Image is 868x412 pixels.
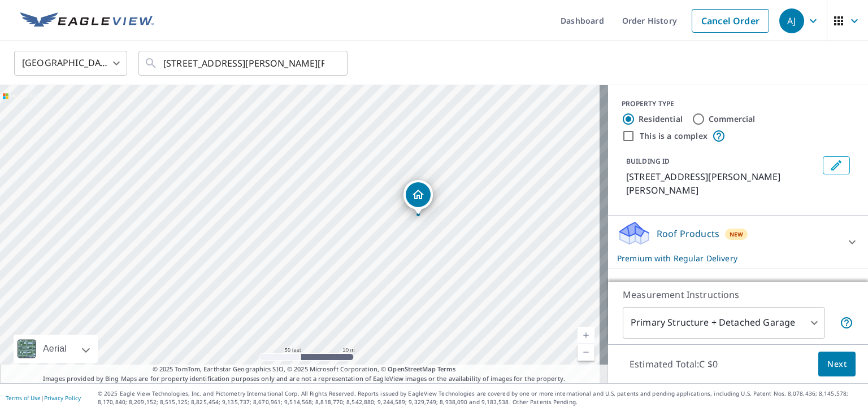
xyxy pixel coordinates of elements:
span: © 2025 TomTom, Earthstar Geographics SIO, © 2025 Microsoft Corporation, © [153,365,456,374]
a: OpenStreetMap [388,365,435,373]
p: | [6,395,81,401]
span: New [730,230,744,239]
label: Commercial [709,113,756,125]
label: This is a complex [640,130,708,142]
div: PROPERTY TYPE [622,99,854,109]
p: [STREET_ADDRESS][PERSON_NAME][PERSON_NAME] [626,170,818,197]
p: Premium with Regular Delivery [617,252,839,264]
a: Privacy Policy [44,394,81,402]
a: Terms of Use [6,394,41,402]
input: Search by address or latitude-longitude [163,47,324,79]
span: Your report will include the primary structure and a detached garage if one exists. [840,316,853,330]
div: Aerial [40,335,70,363]
a: Cancel Order [692,9,769,33]
p: Estimated Total: C $0 [620,352,727,376]
p: Measurement Instructions [623,288,853,301]
p: BUILDING ID [626,156,670,166]
div: [GEOGRAPHIC_DATA] [14,47,127,79]
div: Aerial [14,335,98,363]
button: Next [818,352,856,377]
a: Current Level 19, Zoom In [578,327,594,344]
p: © 2025 Eagle View Technologies, Inc. and Pictometry International Corp. All Rights Reserved. Repo... [98,389,862,406]
span: Next [827,357,847,371]
div: AJ [779,8,804,33]
label: Residential [639,113,683,125]
div: Primary Structure + Detached Garage [623,307,825,339]
a: Terms [437,365,456,373]
img: EV Logo [20,12,154,29]
div: Roof ProductsNewPremium with Regular Delivery [617,220,859,264]
button: Edit building 1 [823,156,850,174]
p: Roof Products [657,227,719,240]
a: Current Level 19, Zoom Out [578,344,594,361]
